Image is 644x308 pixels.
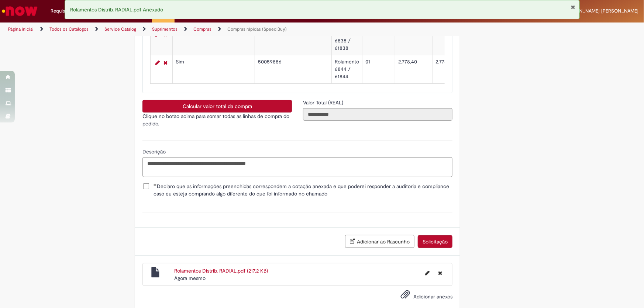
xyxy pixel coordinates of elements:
[433,27,480,55] td: 2.032,81
[1,4,39,18] img: ServiceNow
[6,23,424,36] ul: Trilhas de página
[154,183,452,197] span: Declaro que as informações preenchidas correspondem a cotação anexada e que poderei responder a a...
[174,275,206,281] time: 29/09/2025 15:00:11
[434,267,447,279] button: Excluir Rolamentos Distrib. RADIAL.pdf
[303,108,452,121] input: Valor Total (REAL)
[303,99,345,106] label: Somente leitura - Valor Total (REAL)
[332,27,362,55] td: Rolamento 6838 / 61838
[104,26,136,32] a: Service Catalog
[362,55,395,84] td: 01
[49,26,89,32] a: Todos os Catálogos
[162,58,169,67] a: Remover linha 2
[142,157,452,177] textarea: Descrição
[142,148,167,155] span: Descrição
[154,58,162,67] a: Editar Linha 2
[154,183,157,186] span: Obrigatório Preenchido
[395,27,433,55] td: 2.032,81
[227,26,287,32] a: Compras rápidas (Speed Buy)
[174,267,268,274] a: Rolamentos Distrib. RADIAL.pdf (217.2 KB)
[433,55,480,84] td: 2.778,40
[193,26,211,32] a: Compras
[562,8,638,14] span: [PERSON_NAME] [PERSON_NAME]
[173,27,255,55] td: Sim
[362,27,395,55] td: 1
[413,293,452,300] span: Adicionar anexos
[303,99,345,106] span: Somente leitura - Valor Total (REAL)
[418,235,452,248] button: Solicitação
[255,55,332,84] td: 50059886
[345,235,414,248] button: Adicionar ao Rascunho
[173,55,255,84] td: Sim
[332,55,362,84] td: Rolamento 6844 / 61844
[51,7,76,15] span: Requisições
[421,267,434,279] button: Editar nome de arquivo Rolamentos Distrib. RADIAL.pdf
[255,27,332,55] td: 50323475
[571,4,576,10] button: Fechar Notificação
[399,288,412,305] button: Adicionar anexos
[142,100,292,113] button: Calcular valor total da compra
[142,113,292,127] p: Clique no botão acima para somar todas as linhas de compra do pedido.
[8,26,34,32] a: Página inicial
[174,275,206,281] span: Agora mesmo
[152,26,178,32] a: Suprimentos
[395,55,433,84] td: 2.778,40
[70,6,163,13] span: Rolamentos Distrib. RADIAL.pdf Anexado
